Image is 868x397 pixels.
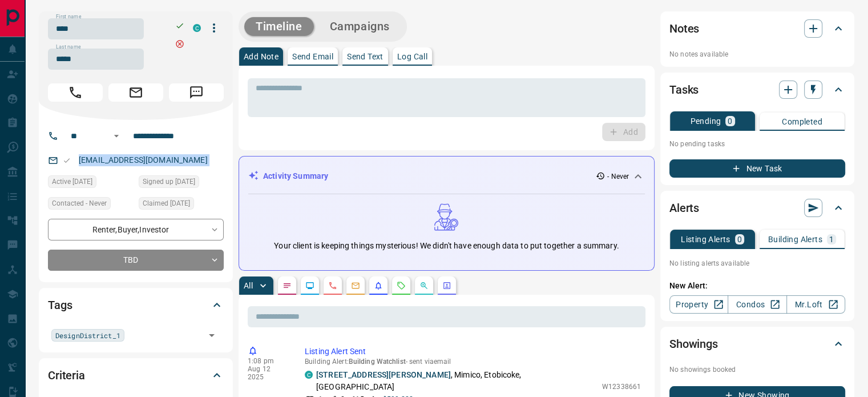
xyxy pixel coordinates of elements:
button: Timeline [244,17,314,36]
span: Call [48,83,103,102]
span: Claimed [DATE] [143,198,190,209]
button: Campaigns [318,17,401,36]
p: Completed [782,118,822,126]
div: Mon Oct 10 2022 [48,175,133,191]
a: [EMAIL_ADDRESS][DOMAIN_NAME] [79,155,208,165]
label: Last name [56,43,81,51]
div: Activity Summary- Never [248,166,645,187]
span: Signed up [DATE] [143,176,195,187]
svg: Email Valid [63,157,71,165]
p: No pending tasks [669,135,845,153]
p: - Never [607,171,629,182]
svg: Calls [328,281,337,290]
span: DesignDistrict_1 [55,330,120,341]
div: Fri Aug 25 2017 [139,175,224,191]
div: Tasks [669,76,845,103]
p: Your client is keeping things mysterious! We didn't have enough data to put together a summary. [274,240,619,252]
h2: Notes [669,19,699,38]
div: Renter , Buyer , Investor [48,219,224,240]
svg: Requests [397,281,406,290]
p: 0 [728,117,732,125]
span: Email [108,83,163,102]
a: Property [669,295,728,314]
p: No notes available [669,49,845,59]
button: New Task [669,159,845,178]
p: Send Text [347,53,383,61]
div: Alerts [669,194,845,222]
p: Pending [690,117,721,125]
p: 0 [737,235,742,243]
p: 1 [829,235,834,243]
svg: Notes [282,281,292,290]
svg: Agent Actions [442,281,451,290]
button: Open [110,129,123,143]
button: Open [204,327,220,343]
span: Contacted - Never [52,198,107,209]
div: condos.ca [305,371,313,379]
p: No showings booked [669,364,845,375]
div: Tags [48,291,224,319]
p: Add Note [244,53,278,61]
h2: Showings [669,335,718,353]
a: Mr.Loft [786,295,845,314]
p: Building Alert : - sent via email [305,358,641,366]
span: Message [169,83,224,102]
p: Activity Summary [263,170,328,182]
h2: Tags [48,296,72,314]
span: Building Watchlist [349,358,406,366]
p: Building Alerts [768,235,822,243]
svg: Emails [351,281,360,290]
span: Active [DATE] [52,176,92,187]
p: New Alert: [669,280,845,292]
div: Sat Sep 16 2017 [139,197,224,213]
a: [STREET_ADDRESS][PERSON_NAME] [316,370,451,379]
div: TBD [48,250,224,271]
h2: Tasks [669,81,699,99]
div: Showings [669,330,845,358]
div: condos.ca [193,24,201,32]
p: W12338661 [602,382,641,392]
label: First name [56,13,81,21]
svg: Opportunities [419,281,429,290]
p: Listing Alert Sent [305,346,641,358]
p: Log Call [397,53,427,61]
p: 1:08 pm [248,357,288,365]
h2: Criteria [48,366,85,384]
p: Listing Alerts [681,235,730,243]
p: No listing alerts available [669,258,845,268]
svg: Listing Alerts [374,281,383,290]
div: Notes [669,15,845,42]
p: , Mimico, Etobicoke, [GEOGRAPHIC_DATA] [316,369,596,393]
p: Send Email [292,53,333,61]
p: Aug 12 2025 [248,365,288,381]
a: Condos [728,295,786,314]
p: All [244,282,253,290]
div: Criteria [48,362,224,389]
h2: Alerts [669,199,699,217]
svg: Lead Browsing Activity [305,281,314,290]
